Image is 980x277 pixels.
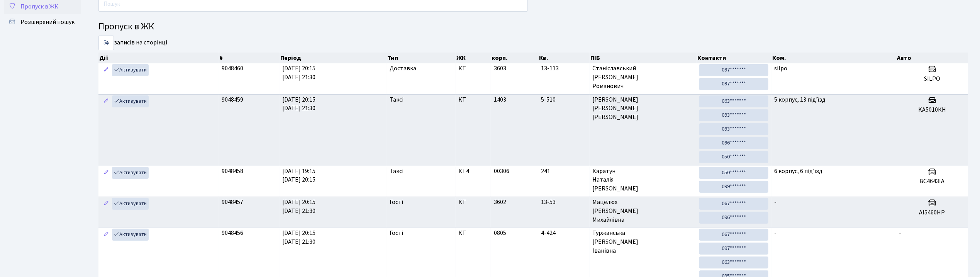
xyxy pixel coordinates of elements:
[112,198,149,210] a: Активувати
[899,229,902,237] span: -
[390,167,404,176] span: Таксі
[494,229,506,237] span: 0805
[280,53,387,63] th: Період
[222,229,243,237] span: 9048456
[491,53,538,63] th: корп.
[775,167,823,175] span: 6 корпус, 6 під'їзд
[538,53,590,63] th: Кв.
[20,18,75,26] span: Розширений пошук
[459,95,488,104] span: КТ
[541,167,587,176] span: 241
[98,36,114,50] select: записів на сторінці
[112,229,149,241] a: Активувати
[899,106,965,114] h5: KA5010KH
[494,64,506,73] span: 3603
[219,53,279,63] th: #
[102,64,111,76] a: Редагувати
[541,198,587,207] span: 13-53
[593,167,693,194] span: Каратун Наталія [PERSON_NAME]
[283,64,316,82] span: [DATE] 20:15 [DATE] 21:30
[283,95,316,113] span: [DATE] 20:15 [DATE] 21:30
[494,95,506,104] span: 1403
[390,95,404,104] span: Таксі
[98,21,968,32] h4: Пропуск в ЖК
[283,198,316,215] span: [DATE] 20:15 [DATE] 21:30
[899,178,965,185] h5: ВС4643ІА
[283,229,316,246] span: [DATE] 20:15 [DATE] 21:30
[775,64,788,73] span: silpo
[102,198,111,210] a: Редагувати
[222,167,243,175] span: 9048458
[112,64,149,76] a: Активувати
[593,198,693,224] span: Мацелюх [PERSON_NAME] Михайлівна
[541,95,587,104] span: 5-510
[390,198,403,207] span: Гості
[771,53,896,63] th: Ком.
[102,167,111,179] a: Редагувати
[590,53,697,63] th: ПІБ
[541,229,587,238] span: 4-424
[494,167,509,175] span: 00306
[459,198,488,207] span: КТ
[283,167,316,184] span: [DATE] 19:15 [DATE] 20:15
[387,53,456,63] th: Тип
[98,53,219,63] th: Дії
[102,229,111,241] a: Редагувати
[593,229,693,255] span: Туржанська [PERSON_NAME] Іванівна
[390,229,403,238] span: Гості
[593,95,693,122] span: [PERSON_NAME] [PERSON_NAME] [PERSON_NAME]
[112,167,149,179] a: Активувати
[222,95,243,104] span: 9048459
[775,229,777,237] span: -
[775,198,777,206] span: -
[20,2,58,11] span: Пропуск в ЖК
[222,64,243,73] span: 9048460
[899,75,965,83] h5: SILPO
[697,53,771,63] th: Контакти
[390,64,416,73] span: Доставка
[222,198,243,206] span: 9048457
[459,64,488,73] span: КТ
[459,167,488,176] span: КТ4
[775,95,826,104] span: 5 корпус, 13 під'їзд
[456,53,491,63] th: ЖК
[541,64,587,73] span: 13-113
[593,64,693,91] span: Станіславський [PERSON_NAME] Романович
[102,95,111,107] a: Редагувати
[899,209,965,216] h5: АІ5460НР
[4,14,81,30] a: Розширений пошук
[494,198,506,206] span: 3602
[459,229,488,238] span: КТ
[112,95,149,107] a: Активувати
[896,53,968,63] th: Авто
[98,36,167,50] label: записів на сторінці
